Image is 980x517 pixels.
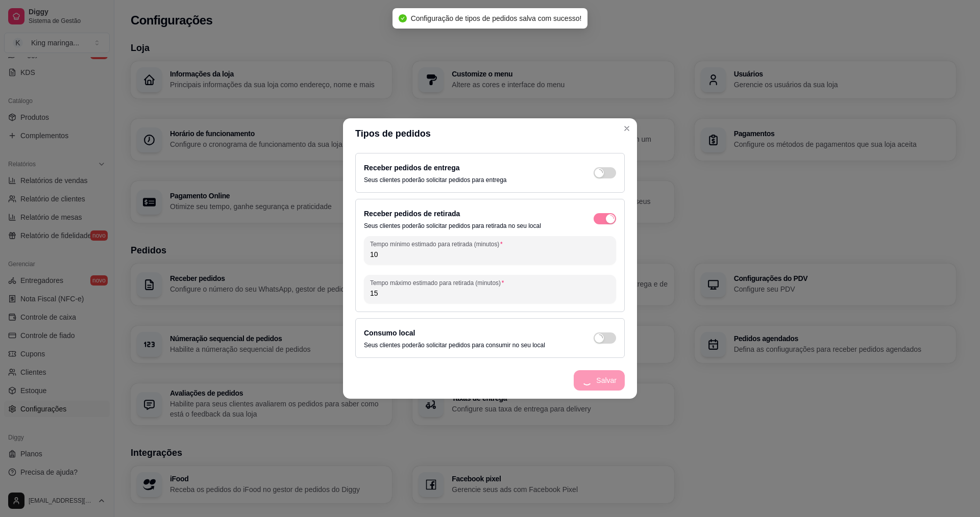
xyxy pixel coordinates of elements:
header: Tipos de pedidos [343,118,637,149]
input: Tempo máximo estimado para retirada (minutos) [370,288,610,298]
span: Configuração de tipos de pedidos salva com sucesso! [411,14,582,22]
label: Tempo mínimo estimado para retirada (minutos) [370,240,506,248]
p: Seus clientes poderão solicitar pedidos para consumir no seu local [364,341,545,349]
p: Seus clientes poderão solicitar pedidos para retirada no seu local [364,222,541,230]
label: Receber pedidos de entrega [364,164,460,172]
input: Tempo mínimo estimado para retirada (minutos) [370,249,610,260]
button: Close [619,120,635,137]
span: loading [596,169,603,176]
span: loading [596,334,603,342]
label: Receber pedidos de retirada [364,210,460,218]
span: check-circle [399,14,407,22]
label: Tempo máximo estimado para retirada (minutos) [370,278,507,287]
span: loading [607,215,614,222]
p: Seus clientes poderão solicitar pedidos para entrega [364,176,507,184]
label: Consumo local [364,329,415,337]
